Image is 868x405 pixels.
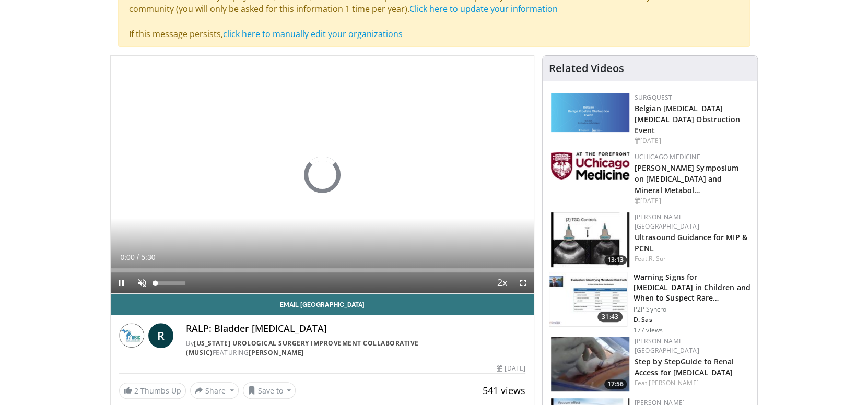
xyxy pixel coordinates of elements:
[551,152,629,180] img: 5f87bdfb-7fdf-48f0-85f3-b6bcda6427bf.jpg.150x105_q85_autocrop_double_scale_upscale_version-0.2.jpg
[551,337,629,391] a: 17:56
[635,196,749,206] div: [DATE]
[119,383,186,399] a: 2 Thumbs Up
[635,337,699,355] a: [PERSON_NAME] [GEOGRAPHIC_DATA]
[119,323,144,348] img: Michigan Urological Surgery Improvement Collaborative (MUSIC)
[148,323,173,348] a: R
[549,272,627,327] img: b1bc6859-4bdd-4be1-8442-b8b8c53ce8a1.150x105_q85_crop-smart_upscale.jpg
[497,364,525,373] div: [DATE]
[186,339,419,357] a: [US_STATE] Urological Surgery Improvement Collaborative (MUSIC)
[120,253,134,261] span: 0:00
[635,356,734,377] a: Step by StepGuide to Renal Access for [MEDICAL_DATA]
[409,3,558,15] a: Click here to update your information
[635,378,749,388] div: Feat.
[111,268,534,272] div: Progress Bar
[249,348,304,357] a: [PERSON_NAME]
[513,272,534,293] button: Fullscreen
[634,305,751,314] p: P2P Syncro
[111,294,534,315] a: Email [GEOGRAPHIC_DATA]
[604,255,627,265] span: 13:13
[634,326,663,335] p: 177 views
[141,253,155,261] span: 5:30
[551,337,629,391] img: be78edef-9c83-4ca4-81c3-bb590ce75b9a.150x105_q85_crop-smart_upscale.jpg
[635,152,700,161] a: UChicago Medicine
[243,382,296,399] button: Save to
[551,93,629,132] img: 08d442d2-9bc4-4584-b7ef-4efa69e0f34c.png.150x105_q85_autocrop_double_scale_upscale_version-0.2.png
[132,272,153,293] button: Unmute
[634,316,751,324] p: D. Sas
[597,312,623,322] span: 31:43
[635,103,741,135] a: Belgian [MEDICAL_DATA] [MEDICAL_DATA] Obstruction Event
[635,212,699,231] a: [PERSON_NAME] [GEOGRAPHIC_DATA]
[492,272,513,293] button: Playback Rate
[483,384,525,397] span: 541 views
[186,323,525,335] h4: RALP: Bladder [MEDICAL_DATA]
[649,254,666,263] a: R. Sur
[190,382,239,399] button: Share
[635,136,749,146] div: [DATE]
[635,93,673,102] a: Surgquest
[634,272,751,303] h3: Warning Signs for [MEDICAL_DATA] in Children and When to Suspect Rare…
[111,56,534,294] video-js: Video Player
[155,281,185,285] div: Volume Level
[649,378,698,387] a: [PERSON_NAME]
[186,339,525,358] div: By FEATURING
[223,28,403,40] a: click here to manually edit your organizations
[551,212,629,267] img: ae74b246-eda0-4548-a041-8444a00e0b2d.150x105_q85_crop-smart_upscale.jpg
[635,163,738,195] a: [PERSON_NAME] Symposium on [MEDICAL_DATA] and Mineral Metabol…
[549,62,624,75] h4: Related Videos
[137,253,139,261] span: /
[549,272,751,335] a: 31:43 Warning Signs for [MEDICAL_DATA] in Children and When to Suspect Rare… P2P Syncro D. Sas 17...
[111,272,132,293] button: Pause
[635,232,747,253] a: Ultrasound Guidance for MIP & PCNL
[551,212,629,267] a: 13:13
[604,379,627,389] span: 17:56
[635,254,749,264] div: Feat.
[134,386,138,396] span: 2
